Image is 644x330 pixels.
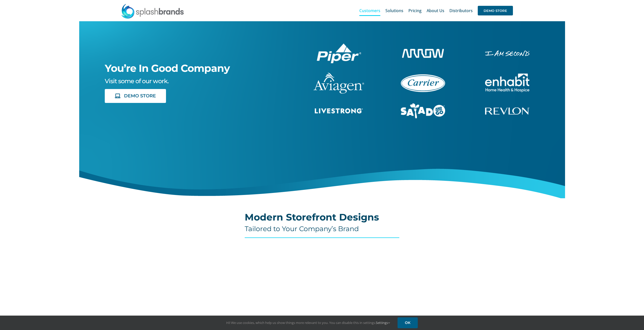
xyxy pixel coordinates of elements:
[427,9,444,13] span: About Us
[124,93,156,99] span: DEMO STORE
[402,48,444,54] a: arrow-white
[121,4,184,19] img: SplashBrands.com Logo
[105,62,230,74] span: You’re In Good Company
[245,225,399,233] h4: Tailored to Your Company’s Brand
[376,320,390,325] a: Settings
[385,9,403,13] span: Solutions
[317,43,361,48] a: piper-White
[314,73,364,94] img: aviagen-1C
[408,3,422,19] a: Pricing
[408,9,422,13] span: Pricing
[478,6,513,15] span: DEMO STORE
[485,50,529,55] a: enhabit-stacked-white
[478,3,513,19] a: DEMO STORE
[485,74,529,92] img: Enhabit Gear Store
[105,77,169,85] span: Visit some of our work.
[401,103,445,119] img: Salad And Go Store
[105,89,166,103] a: DEMO STORE
[401,74,445,79] a: carrier-1B
[485,107,529,115] img: Revlon
[317,43,361,63] img: Piper Pilot Ship
[449,9,473,13] span: Distributors
[485,73,529,78] a: enhabit-stacked-white
[401,74,445,92] img: Carrier Brand Store
[398,317,418,328] a: OK
[226,320,390,325] span: Hi! We use cookies, which help us show things more relevant to you. You can disable this in setti...
[315,108,363,114] img: Livestrong Store
[359,3,513,19] nav: Main Menu
[315,107,363,113] a: livestrong-5E-website
[245,212,399,222] h2: Modern Storefront Designs
[359,3,380,19] a: Customers
[359,9,380,13] span: Customers
[449,3,473,19] a: Distributors
[401,103,445,108] a: sng-1C
[485,50,529,56] img: I Am Second Store
[402,49,444,58] img: Arrow Store
[485,107,529,112] a: revlon-flat-white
